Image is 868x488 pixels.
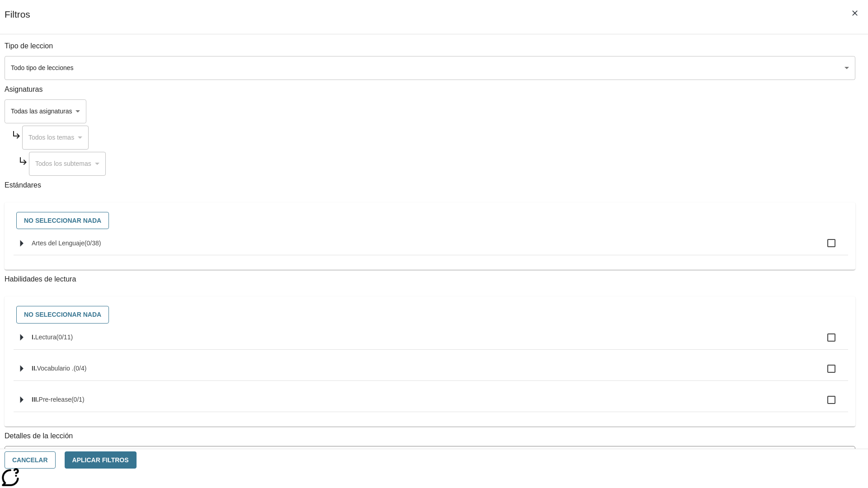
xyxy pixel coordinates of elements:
div: Seleccione una Asignatura [22,126,89,150]
div: Seleccione estándares [12,210,848,232]
p: Habilidades de lectura [5,274,855,285]
div: Seleccione una Asignatura [29,152,106,176]
button: Cancelar [5,451,56,469]
span: 0 estándares seleccionados/38 estándares en grupo [85,239,101,247]
span: Lectura [35,333,57,341]
div: Seleccione un tipo de lección [5,56,855,80]
p: Asignaturas [5,84,855,95]
button: Cerrar los filtros del Menú lateral [845,4,864,23]
span: 0 estándares seleccionados/1 estándares en grupo [71,396,85,403]
div: Seleccione habilidades [12,304,848,326]
span: Vocabulario . [37,365,74,372]
span: III. [32,396,39,403]
div: Seleccione una Asignatura [5,99,86,123]
p: Estándares [5,180,855,191]
span: I. [32,333,35,341]
span: 0 estándares seleccionados/11 estándares en grupo [56,333,73,341]
button: No seleccionar nada [16,212,109,230]
span: Artes del Lenguaje [32,239,85,247]
ul: Seleccione estándares [14,231,848,263]
span: II. [32,365,37,372]
span: 0 estándares seleccionados/4 estándares en grupo [74,365,87,372]
ul: Seleccione habilidades [14,326,848,419]
div: La Actividad cubre los factores a considerar para el ajuste automático del lexile [5,446,855,466]
button: Aplicar Filtros [65,451,137,469]
p: Tipo de leccion [5,41,855,52]
button: No seleccionar nada [16,306,109,324]
span: Pre-release [39,396,71,403]
p: Detalles de la lección [5,431,855,441]
h1: Filtros [5,9,30,34]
